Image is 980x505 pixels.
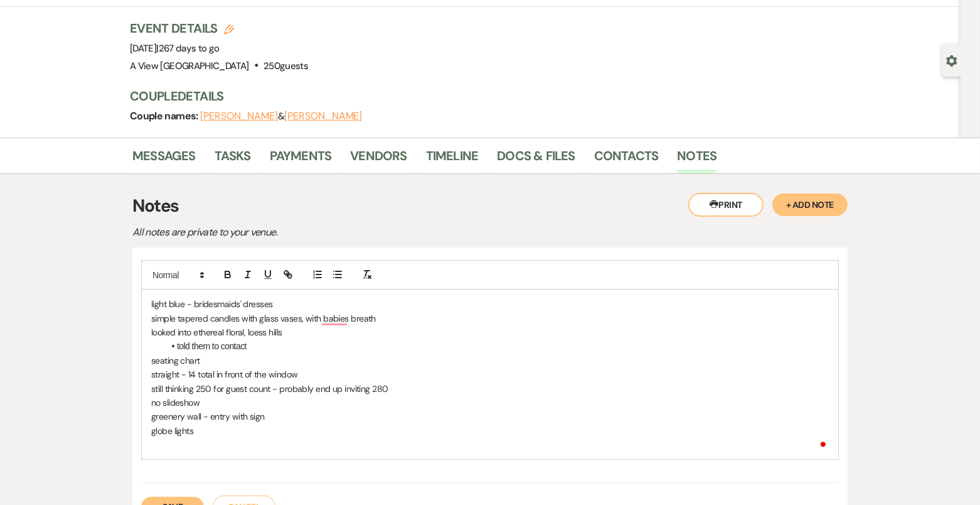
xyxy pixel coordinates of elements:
[132,146,196,173] a: Messages
[350,146,407,173] a: Vendors
[156,42,219,55] span: |
[497,146,575,173] a: Docs & Files
[151,312,829,325] p: simple tapered candles with glass vases, with babies breath
[594,146,659,173] a: Contacts
[946,54,957,66] button: Open lead details
[215,146,251,173] a: Tasks
[132,224,572,241] p: All notes are private to your venue.
[159,42,220,55] span: 267 days to go
[151,325,829,339] p: looked into ethereal floral, loess hills
[130,87,833,105] h3: Couple Details
[130,60,249,72] span: A View [GEOGRAPHIC_DATA]
[151,297,829,311] p: light blue - bridesmaids' dresses
[426,146,479,173] a: Timeline
[151,410,829,423] p: greenery wall - entry with sign
[677,146,716,173] a: Notes
[164,339,829,353] li: told them to contact
[151,382,829,396] p: still thinking 250 for guest count - probably end up inviting 280
[772,193,848,216] button: + Add Note
[142,290,838,459] div: To enrich screen reader interactions, please activate Accessibility in Grammarly extension settings
[132,193,848,219] h3: Notes
[151,354,829,367] p: seating chart
[284,111,362,121] button: [PERSON_NAME]
[151,396,829,410] p: no slideshow
[151,424,829,438] p: globe lights
[200,110,362,122] span: &
[130,19,308,37] h3: Event Details
[200,111,278,121] button: [PERSON_NAME]
[151,367,829,381] p: straight - 14 total in front of the window
[130,109,200,122] span: Couple names:
[270,146,332,173] a: Payments
[130,42,220,55] span: [DATE]
[688,193,764,217] button: Print
[264,60,308,72] span: 250 guests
